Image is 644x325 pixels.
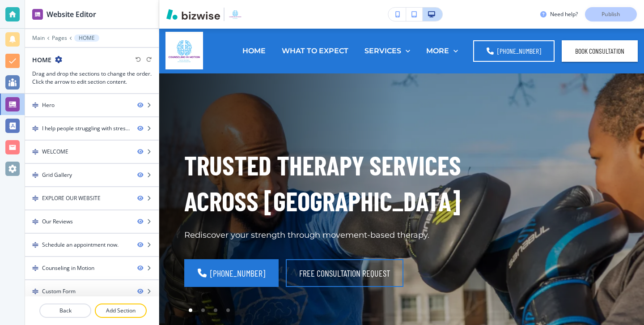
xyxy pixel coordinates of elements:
img: Drag [32,149,38,155]
img: Your Logo [228,7,242,21]
button: Back [39,304,91,318]
div: DragI help people struggling with stress and overwhelm go from surviving to thriving. [25,117,159,140]
div: DragSchedule an appointment now. [25,234,159,256]
p: Add Section [96,307,146,315]
p: Back [40,307,90,315]
img: Bizwise Logo [166,9,220,20]
div: Schedule an appointment now. [42,241,119,249]
div: DragCustom Form [25,280,159,303]
div: Grid Gallery [42,171,72,179]
img: Drag [32,288,38,295]
div: I help people struggling with stress and overwhelm go from surviving to thriving. [42,124,130,133]
div: Hero [42,101,55,109]
div: DragHero [25,94,159,116]
img: Drag [32,102,38,108]
div: WELCOME [42,148,68,156]
a: [PHONE_NUMBER] [473,40,555,62]
img: editor icon [32,9,43,20]
p: MORE [426,46,449,56]
img: Drag [32,242,38,248]
p: SERVICES [364,46,401,56]
h3: Need help? [550,10,578,18]
p: HOME [79,35,95,41]
button: BOOK CONSULTATION [562,40,638,62]
p: Rediscover your strength through movement-based therapy. [184,230,505,241]
div: DragOur Reviews [25,210,159,233]
button: HOME [74,34,99,42]
div: DragGrid Gallery [25,164,159,186]
img: Drag [32,195,38,201]
div: Counseling in Motion [42,264,94,272]
img: Drag [32,265,38,271]
div: Custom Form [42,287,76,295]
button: Pages [52,35,67,41]
div: DragCounseling in Motion [25,257,159,279]
p: TRUSTED THERAPY SERVICES ACROSS [GEOGRAPHIC_DATA] [184,147,505,219]
div: DragWELCOME [25,141,159,163]
img: Counseling in Motion [165,32,203,69]
h2: Website Editor [47,9,96,20]
h2: HOME [32,55,51,64]
div: Our Reviews [42,218,73,226]
img: Drag [32,172,38,178]
img: Drag [32,218,38,225]
div: EXPLORE OUR WEBSITE [42,194,101,202]
button: FREE CONSULTATION REQUEST [286,259,403,287]
p: HOME [242,46,266,56]
button: Add Section [95,304,147,318]
p: WHAT TO EXPECT [282,46,348,56]
a: [PHONE_NUMBER] [184,259,279,287]
h3: Drag and drop the sections to change the order. Click the arrow to edit section content. [32,70,152,86]
img: Drag [32,125,38,132]
button: Main [32,35,45,41]
div: DragEXPLORE OUR WEBSITE [25,187,159,210]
